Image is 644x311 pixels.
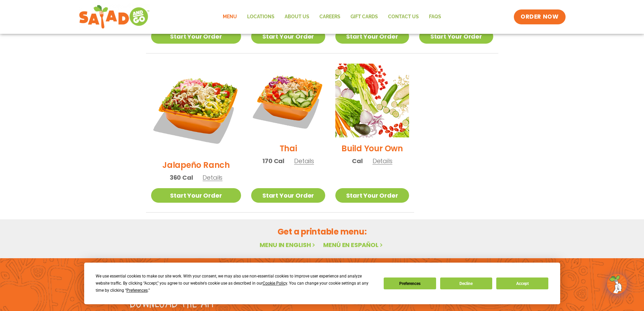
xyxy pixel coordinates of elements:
[218,9,446,25] nav: Menu
[202,173,222,182] span: Details
[384,277,436,289] button: Preferences
[251,188,325,203] a: Start Your Order
[373,157,392,165] span: Details
[341,142,403,154] h2: Build Your Own
[151,64,241,154] img: Product photo for Jalapeño Ranch Salad
[335,188,409,203] a: Start Your Order
[218,9,242,25] a: Menu
[314,9,345,25] a: Careers
[263,281,287,286] span: Cookie Policy
[96,273,376,294] div: We use essential cookies to make our site work. With your consent, we may also use non-essential ...
[146,226,498,238] h2: Get a printable menu:
[251,64,325,137] img: Product photo for Thai Salad
[251,29,325,44] a: Start Your Order
[242,9,280,25] a: Locations
[607,274,626,293] img: wpChatIcon
[294,157,314,165] span: Details
[335,29,409,44] a: Start Your Order
[260,241,316,249] a: Menu in English
[84,263,560,304] div: Cookie Consent Prompt
[496,277,548,289] button: Accept
[151,188,241,203] a: Start Your Order
[151,29,241,44] a: Start Your Order
[126,288,148,293] span: Preferences
[424,9,446,25] a: FAQs
[280,142,297,154] h2: Thai
[79,3,150,30] img: new-SAG-logo-768×292
[419,29,493,44] a: Start Your Order
[335,64,409,137] img: Product photo for Build Your Own
[280,9,314,25] a: About Us
[345,9,383,25] a: GIFT CARDS
[262,156,284,165] span: 170 Cal
[383,9,424,25] a: Contact Us
[323,241,384,249] a: Menú en español
[162,159,230,171] h2: Jalapeño Ranch
[521,13,558,21] span: ORDER NOW
[514,9,565,24] a: ORDER NOW
[352,156,362,165] span: Cal
[440,277,492,289] button: Decline
[170,173,193,182] span: 360 Cal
